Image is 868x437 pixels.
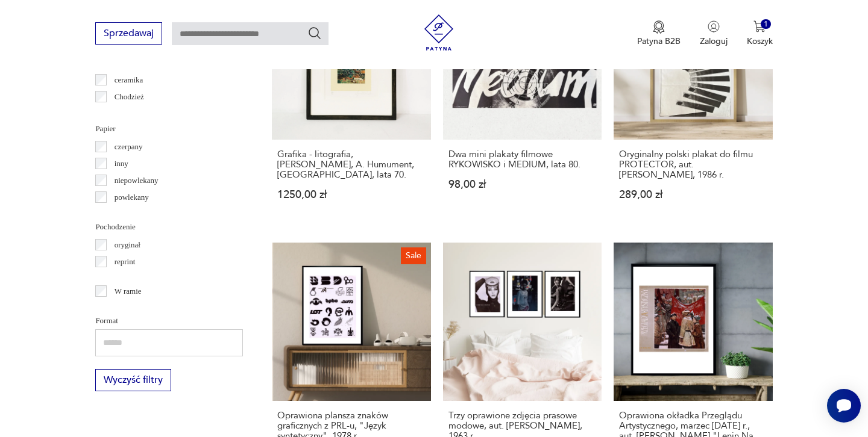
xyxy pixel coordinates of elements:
div: 1 [761,19,771,29]
button: Patyna B2B [637,20,681,47]
p: Format [95,314,243,327]
p: Pochodzenie [95,220,243,234]
button: 1Koszyk [747,20,773,47]
p: Chodzież [115,90,144,104]
h3: Oryginalny polski plakat do filmu PROTECTOR, aut. [PERSON_NAME], 1986 r. [619,149,767,180]
p: Patyna B2B [637,36,681,47]
p: 98,00 zł [448,179,596,190]
h3: Grafika - litografia, [PERSON_NAME], A. Humument, [GEOGRAPHIC_DATA], lata 70. [277,149,425,180]
p: ceramika [115,73,143,87]
img: Ikonka użytkownika [708,20,720,33]
iframe: Smartsupp widget button [827,389,861,423]
p: Zaloguj [700,36,728,47]
button: Zaloguj [700,20,728,47]
p: oryginał [115,238,140,252]
button: Szukaj [307,26,322,40]
p: inny [115,157,128,170]
button: Wyczyść filtry [95,369,171,391]
h3: Dwa mini plakaty filmowe RYKOWISKO i MEDIUM, lata 80. [448,149,596,170]
button: Sprzedawaj [95,22,162,45]
p: reprint [115,255,136,268]
p: 289,00 zł [619,190,767,200]
p: Papier [95,122,243,135]
p: Koszyk [747,36,773,47]
img: Ikona koszyka [753,20,766,33]
p: Ćmielów [115,107,143,120]
p: powlekany [115,191,149,204]
p: 1250,00 zł [277,190,425,200]
img: Ikona medalu [653,20,665,34]
img: Patyna - sklep z meblami i dekoracjami vintage [421,14,457,51]
p: W ramie [115,285,142,298]
p: czerpany [115,140,143,153]
a: Sprzedawaj [95,30,162,39]
a: Ikona medaluPatyna B2B [637,20,681,47]
p: niepowlekany [115,174,159,187]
